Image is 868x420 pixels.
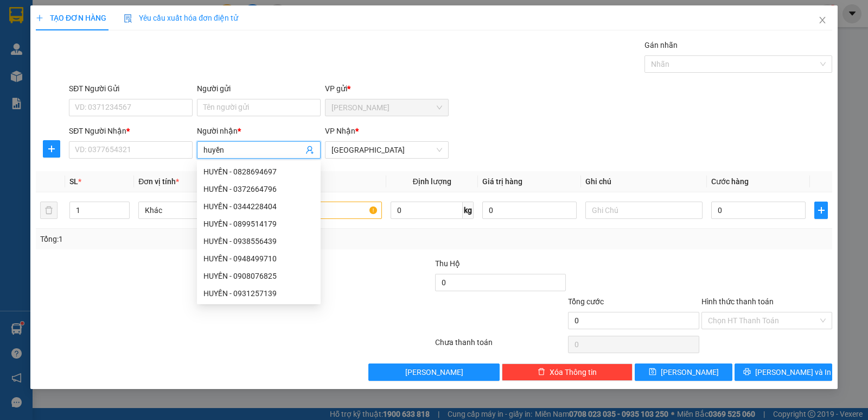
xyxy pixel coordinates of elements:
img: icon [124,14,132,23]
div: HUYỀN - 0344228404 [203,200,314,212]
span: save [649,368,656,377]
strong: 342 [PERSON_NAME], P1, Q10, TP.HCM - 0931 556 979 [4,41,157,66]
div: HUYỀN - 0899514179 [203,218,314,230]
button: save[PERSON_NAME] [635,363,732,381]
span: close [818,16,827,24]
button: printer[PERSON_NAME] và In [735,363,832,381]
div: HUYỀN - 0828694697 [197,163,321,180]
div: HUYỀN - 0828694697 [203,166,314,178]
div: HUYỀN - 0908076825 [203,270,314,282]
div: HUYỀN - 0931257139 [197,285,321,302]
span: Xóa Thông tin [550,366,597,378]
div: SĐT Người Gửi [69,83,193,95]
div: Tổng: 1 [40,233,336,245]
div: HUYỀN - 0938556439 [197,233,321,250]
th: Ghi chú [581,171,707,192]
div: Chưa thanh toán [434,336,567,355]
span: plus [815,206,827,215]
div: HUYỀN - 0948499710 [197,250,321,267]
div: HUYỀN - 0372664796 [197,180,321,198]
button: plus [814,202,828,219]
input: VD: Bàn, Ghế [265,202,382,219]
div: HUYỀN - 0899514179 [197,215,321,233]
div: Người gửi [197,83,321,95]
span: [PERSON_NAME] [661,366,719,378]
span: plus [36,14,43,22]
div: HUYỀN - 0931257139 [203,287,314,299]
span: kg [463,202,474,219]
button: Close [807,5,838,36]
span: Sài Gòn [331,142,442,158]
span: Đơn vị tính [138,177,179,186]
span: SL [69,177,78,186]
span: Định lượng [413,177,451,186]
div: HUYỀN - 0344228404 [197,198,321,215]
span: Yêu cầu xuất hóa đơn điện tử [124,14,238,22]
input: Ghi Chú [585,202,703,219]
p: VP [GEOGRAPHIC_DATA]: [4,39,158,66]
button: plus [43,140,60,158]
span: [PERSON_NAME] [405,366,463,378]
span: TẠO ĐƠN HÀNG [36,14,106,22]
span: Khác [145,202,249,218]
span: Cước hàng [711,177,749,186]
span: plus [43,145,60,153]
div: SĐT Người Nhận [69,125,193,137]
strong: NHƯ QUỲNH [30,4,133,25]
input: 0 [482,202,577,219]
label: Gán nhãn [644,41,678,49]
span: Giá trị hàng [482,177,522,186]
span: printer [743,368,751,377]
span: VP Nhận [325,127,355,135]
div: VP gửi [325,83,449,95]
div: HUYỀN - 0372664796 [203,183,314,195]
span: Phan Rang [331,99,442,116]
div: HUYỀN - 0908076825 [197,267,321,285]
span: VP [PERSON_NAME]: [4,67,85,78]
span: [PERSON_NAME] và In [755,366,831,378]
button: deleteXóa Thông tin [502,363,633,381]
button: delete [40,202,58,219]
span: delete [538,368,545,377]
label: Hình thức thanh toán [701,297,774,306]
span: user-add [305,146,314,154]
span: Thu Hộ [435,259,460,268]
div: Người nhận [197,125,321,137]
button: [PERSON_NAME] [368,363,499,381]
div: HUYỀN - 0938556439 [203,235,314,247]
span: Tổng cước [568,297,604,306]
div: HUYỀN - 0948499710 [203,253,314,265]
